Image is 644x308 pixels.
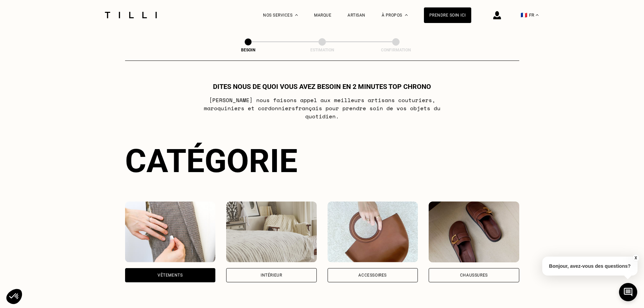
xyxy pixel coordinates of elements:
[405,14,408,16] img: Menu déroulant à propos
[328,202,418,262] img: Accessoires
[188,96,456,120] p: [PERSON_NAME] nous faisons appel aux meilleurs artisans couturiers , maroquiniers et cordonniers ...
[158,273,183,277] div: Vêtements
[288,48,356,52] div: Estimation
[125,202,216,262] img: Vêtements
[632,254,639,262] button: X
[102,12,159,18] img: Logo du service de couturière Tilli
[362,48,430,52] div: Confirmation
[460,273,488,277] div: Chaussures
[295,14,298,16] img: Menu déroulant
[542,257,638,276] p: Bonjour, avez-vous des questions?
[261,273,282,277] div: Intérieur
[214,48,282,52] div: Besoin
[424,7,471,23] a: Prendre soin ici
[125,142,519,180] div: Catégorie
[314,13,331,18] a: Marque
[493,11,501,19] img: icône connexion
[429,202,519,262] img: Chaussures
[348,13,365,18] a: Artisan
[226,202,317,262] img: Intérieur
[521,12,527,18] span: 🇫🇷
[213,82,431,91] h1: Dites nous de quoi vous avez besoin en 2 minutes top chrono
[358,273,387,277] div: Accessoires
[536,14,539,16] img: menu déroulant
